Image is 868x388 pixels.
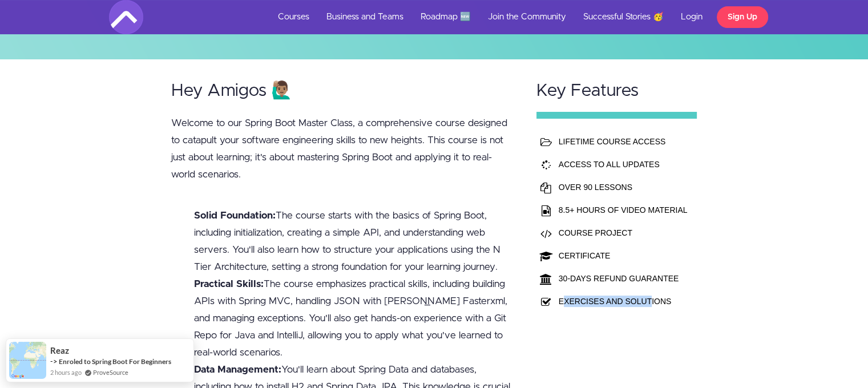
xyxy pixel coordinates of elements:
img: provesource social proof notification image [9,342,46,379]
a: Enroled to Spring Boot For Beginners [59,357,171,366]
td: ACCESS TO ALL UPDATES [556,153,691,176]
h2: Key Features [536,82,697,100]
td: COURSE PROJECT [556,221,691,244]
a: ProveSource [93,367,128,377]
td: OVER 90 LESSONS [556,176,691,199]
a: Sign Up [717,6,768,28]
span: Reaz [50,346,69,355]
b: Solid Foundation: [194,211,276,220]
span: 2 hours ago [50,367,82,377]
td: LIFETIME COURSE ACCESS [556,130,691,153]
b: Data Management: [194,365,281,374]
p: Welcome to our Spring Boot Master Class, a comprehensive course designed to catapult your softwar... [171,115,515,183]
td: 30-DAYS REFUND GUARANTEE [556,267,691,290]
b: Practical Skills: [194,279,264,289]
span: -> [50,357,58,366]
h2: Hey Amigos 🙋🏽‍♂️ [171,82,515,100]
td: CERTIFICATE [556,244,691,267]
td: EXERCISES AND SOLUTIONS [556,290,691,313]
td: 8.5+ HOURS OF VIDEO MATERIAL [556,199,691,221]
li: The course starts with the basics of Spring Boot, including initialization, creating a simple API... [194,207,515,276]
li: The course emphasizes practical skills, including building APIs with Spring MVC, handling JSON wi... [194,276,515,361]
